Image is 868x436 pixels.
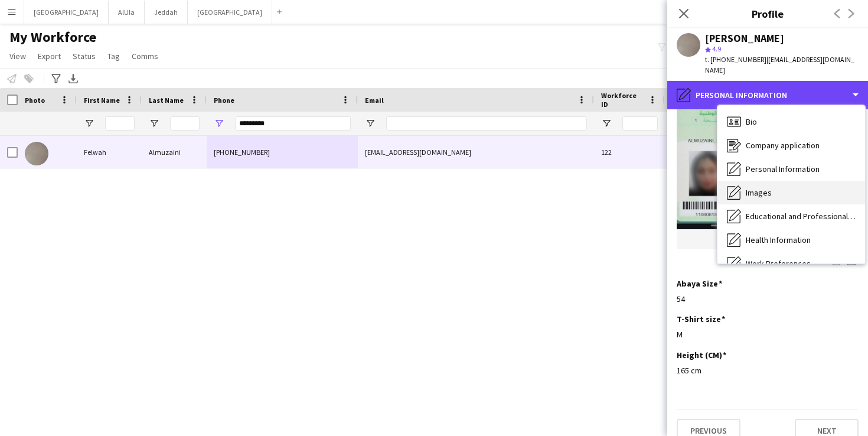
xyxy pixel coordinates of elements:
[667,6,868,21] h3: Profile
[25,142,48,165] img: Felwah Almuzaini
[717,228,865,252] div: Health Information
[105,116,135,131] input: First Name Filter Input
[601,118,612,129] button: Open Filter Menu
[103,48,125,64] a: Tag
[677,96,859,229] img: PHOTO-2024-10-23-13-14-53.jpeg
[84,96,120,105] span: First Name
[677,365,859,376] div: 165 cm
[601,91,644,109] span: Workforce ID
[717,157,865,181] div: Personal Information
[73,51,96,61] span: Status
[667,81,868,109] div: Personal Information
[127,48,163,64] a: Comms
[77,136,142,168] div: Felwah
[9,51,26,61] span: View
[25,96,45,105] span: Photo
[24,1,109,24] button: [GEOGRAPHIC_DATA]
[705,55,854,74] span: | [EMAIL_ADDRESS][DOMAIN_NAME]
[746,164,820,174] span: Personal Information
[365,118,376,129] button: Open Filter Menu
[712,44,721,53] span: 4.9
[705,55,766,64] span: t. [PHONE_NUMBER]
[746,258,811,269] span: Work Preferences
[84,118,94,129] button: Open Filter Menu
[149,96,184,105] span: Last Name
[188,1,272,24] button: [GEOGRAPHIC_DATA]
[142,136,207,168] div: Almuzaini
[665,136,724,168] div: 4.9
[746,140,820,151] span: Company application
[68,48,100,64] a: Status
[717,134,865,157] div: Company application
[66,71,80,86] app-action-btn: Export XLSX
[5,48,31,64] a: View
[149,118,159,129] button: Open Filter Menu
[132,51,158,61] span: Comms
[386,116,587,131] input: Email Filter Input
[38,51,61,61] span: Export
[746,211,856,222] span: Educational and Professional Background
[746,235,811,245] span: Health Information
[214,118,224,129] button: Open Filter Menu
[622,116,658,131] input: Workforce ID Filter Input
[107,51,120,61] span: Tag
[207,136,358,168] div: [PHONE_NUMBER]
[594,136,665,168] div: 122
[214,96,234,105] span: Phone
[365,96,384,105] span: Email
[717,110,865,134] div: Bio
[677,278,722,289] h3: Abaya Size
[49,71,63,86] app-action-btn: Advanced filters
[717,204,865,228] div: Educational and Professional Background
[746,116,757,127] span: Bio
[677,350,726,360] h3: Height (CM)
[705,33,784,44] div: [PERSON_NAME]
[717,181,865,204] div: Images
[677,294,859,304] div: 54
[677,329,859,340] div: M
[677,314,725,324] h3: T-Shirt size
[358,136,594,168] div: [EMAIL_ADDRESS][DOMAIN_NAME]
[717,252,865,275] div: Work Preferences
[235,116,351,131] input: Phone Filter Input
[746,187,772,198] span: Images
[145,1,188,24] button: Jeddah
[109,1,145,24] button: AlUla
[9,28,96,46] span: My Workforce
[33,48,66,64] a: Export
[170,116,200,131] input: Last Name Filter Input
